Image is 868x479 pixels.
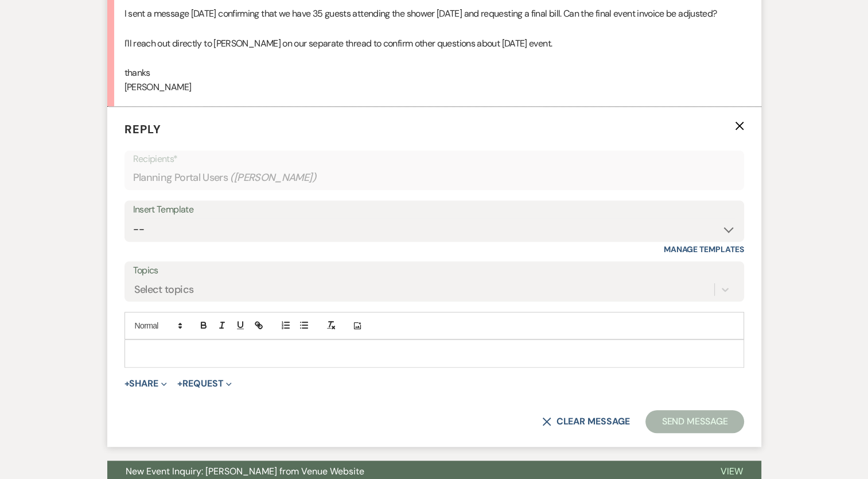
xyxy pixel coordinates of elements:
a: Manage Templates [664,244,744,254]
p: Recipients* [133,152,735,167]
button: Request [177,379,232,388]
span: New Event Inquiry: [PERSON_NAME] from Venue Website [126,465,364,477]
span: ( [PERSON_NAME] ) [230,170,316,186]
label: Topics [133,262,735,279]
p: I'll reach out directly to [PERSON_NAME] on our separate thread to confirm other questions about ... [124,36,744,51]
p: I sent a message [DATE] confirming that we have 35 guests attending the shower [DATE] and request... [124,6,744,21]
div: Planning Portal Users [133,167,735,189]
span: + [177,379,182,388]
div: Select topics [134,282,194,298]
button: Clear message [542,417,629,426]
div: Insert Template [133,202,735,218]
span: Reply [124,122,161,137]
button: Share [124,379,168,388]
p: thanks [124,65,744,80]
span: View [721,465,743,477]
p: [PERSON_NAME] [124,80,744,95]
button: Send Message [645,410,744,433]
span: + [124,379,130,388]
